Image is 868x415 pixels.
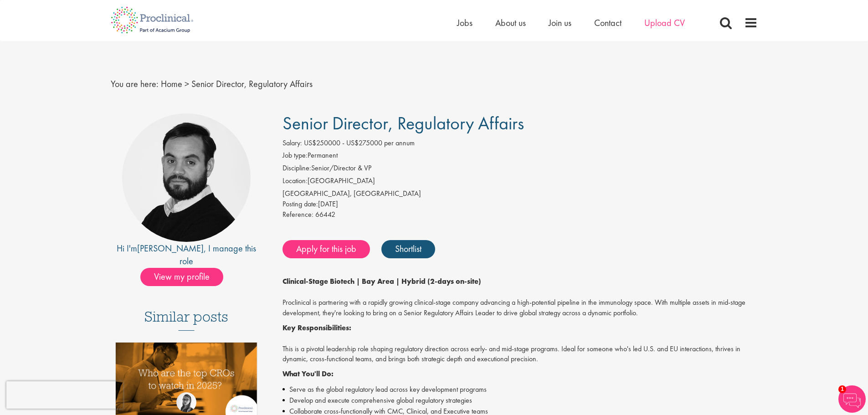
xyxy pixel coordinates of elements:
[282,210,313,220] label: Reference:
[644,17,685,29] a: Upload CV
[282,277,758,318] p: Proclinical is partnering with a rapidly growing clinical-stage company advancing a high-potentia...
[282,277,481,286] strong: Clinical-Stage Biotech | Bay Area | Hybrid (2-days on-site)
[282,199,758,210] div: [DATE]
[594,17,621,29] a: Contact
[495,17,526,29] a: About us
[144,309,228,331] h3: Similar posts
[6,381,123,409] iframe: reCAPTCHA
[161,78,182,90] a: breadcrumb link
[282,199,318,209] span: Posting date:
[838,385,866,413] img: Chatbot
[282,176,758,189] li: [GEOGRAPHIC_DATA]
[191,78,313,90] span: Senior Director, Regulatory Affairs
[282,112,524,135] span: Senior Director, Regulatory Affairs
[282,240,370,258] a: Apply for this job
[282,150,308,161] label: Job type:
[111,242,262,268] div: Hi I'm , I manage this role
[122,113,251,242] img: imeage of recruiter Nick Walker
[838,385,846,393] span: 1
[137,242,204,254] a: [PERSON_NAME]
[282,163,758,176] li: Senior/Director & VP
[315,210,335,219] span: 66442
[282,323,351,333] strong: Key Responsibilities:
[176,392,196,412] img: Theodora Savlovschi - Wicks
[282,189,758,199] div: [GEOGRAPHIC_DATA], [GEOGRAPHIC_DATA]
[111,78,159,90] span: You are here:
[304,138,415,148] span: US$250000 - US$275000 per annum
[381,240,435,258] a: Shortlist
[140,270,232,282] a: View my profile
[282,384,758,395] li: Serve as the global regulatory lead across key development programs
[282,395,758,406] li: Develop and execute comprehensive global regulatory strategies
[282,323,758,364] p: This is a pivotal leadership role shaping regulatory direction across early- and mid-stage progra...
[140,268,223,286] span: View my profile
[282,176,308,186] label: Location:
[457,17,473,29] a: Jobs
[282,138,302,149] label: Salary:
[282,369,334,379] strong: What You'll Do:
[282,150,758,163] li: Permanent
[549,17,571,29] a: Join us
[282,163,311,174] label: Discipline:
[185,78,189,90] span: >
